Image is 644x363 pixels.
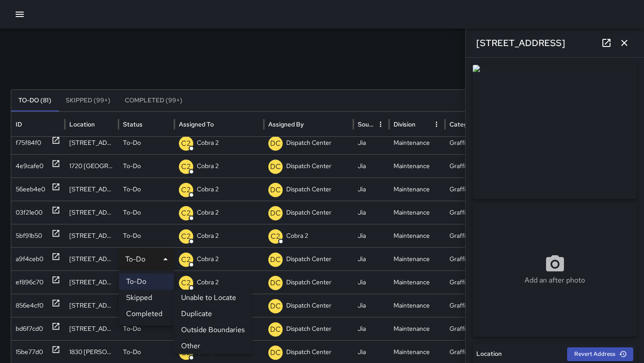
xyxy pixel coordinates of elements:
li: Skipped [119,290,174,306]
li: Unable to Locate [174,290,252,306]
li: Other [174,338,252,354]
li: To-Do [119,274,174,290]
li: Duplicate [174,306,252,322]
li: Completed [119,306,174,322]
li: Outside Boundaries [174,322,252,338]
